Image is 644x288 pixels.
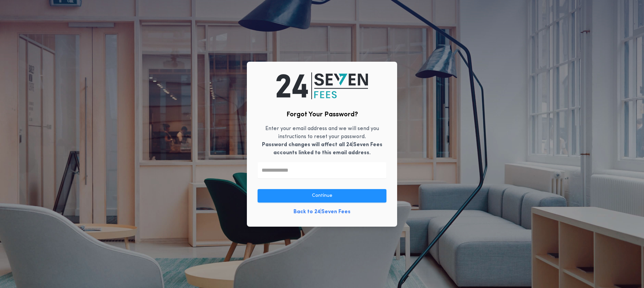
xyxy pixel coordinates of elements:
b: Password changes will affect all 24|Seven Fees accounts linked to this email address. [262,142,382,156]
a: Back to 24|Seven Fees [293,208,351,216]
p: Enter your email address and we will send you instructions to reset your password. [258,125,386,157]
img: logo [276,72,368,99]
h2: Forgot Your Password? [286,110,358,119]
button: Continue [258,189,386,203]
